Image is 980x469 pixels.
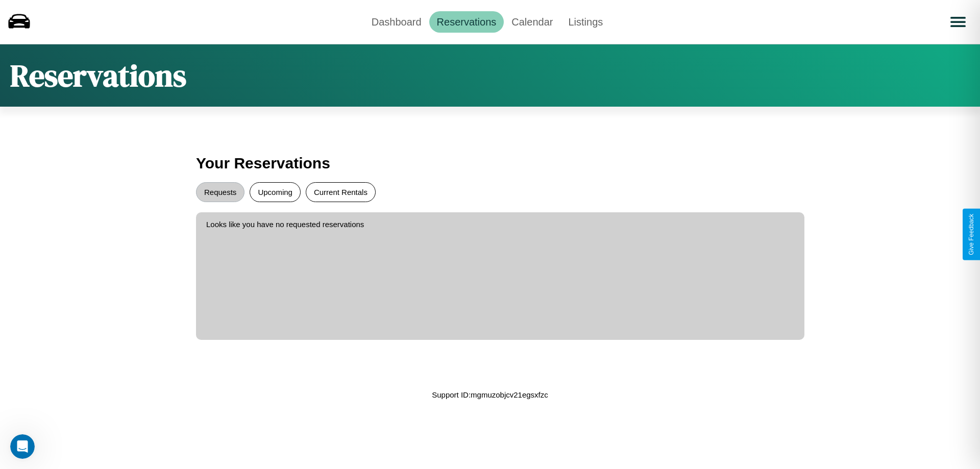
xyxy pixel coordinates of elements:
[10,434,35,459] iframe: Intercom live chat
[206,217,794,231] p: Looks like you have no requested reservations
[968,214,975,255] div: Give Feedback
[364,11,429,33] a: Dashboard
[560,11,610,33] a: Listings
[944,8,972,36] button: Open menu
[504,11,560,33] a: Calendar
[250,182,301,202] button: Upcoming
[432,388,548,402] p: Support ID: mgmuzobjcv21egsxfzc
[196,182,244,202] button: Requests
[429,11,504,33] a: Reservations
[306,182,376,202] button: Current Rentals
[10,55,186,96] h1: Reservations
[196,150,784,177] h3: Your Reservations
